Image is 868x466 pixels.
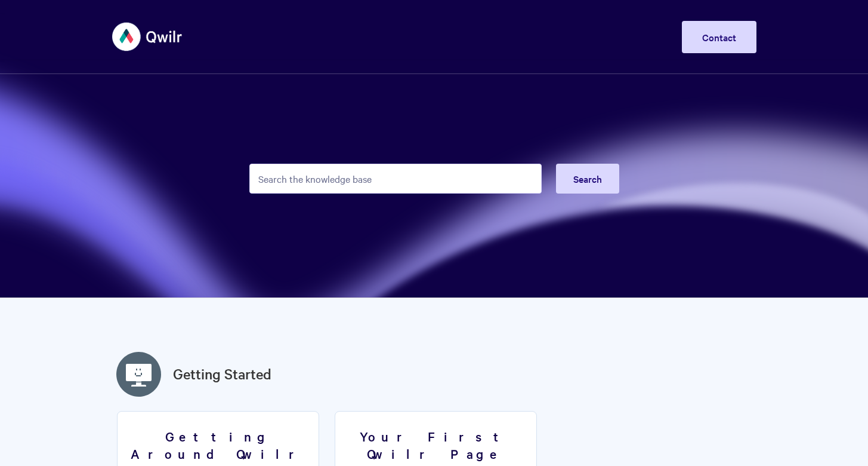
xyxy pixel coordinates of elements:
a: Getting Started [173,363,271,385]
a: Contact [682,21,756,53]
button: Search [556,164,619,194]
span: Search [573,172,602,185]
img: Qwilr Help Center [112,14,183,59]
h3: Getting Around Qwilr [125,428,311,462]
h3: Your First Qwilr Page [342,428,529,462]
input: Search the knowledge base [249,164,542,194]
